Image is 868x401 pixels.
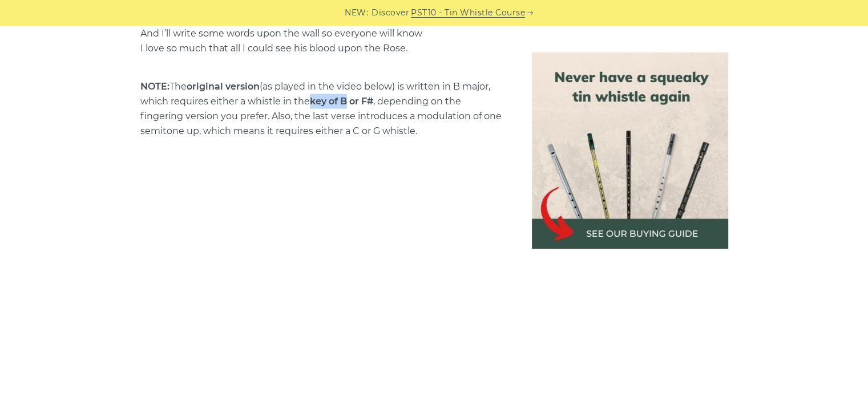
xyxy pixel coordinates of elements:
strong: key of B or F# [310,96,373,107]
iframe: Grace - The Dubliners & Jim McCann | 40 Years Reunion: Live from The Gaiety (2002) [140,162,504,367]
strong: NOTE: [140,81,169,92]
span: NEW: [345,6,368,19]
span: Discover [372,6,409,19]
strong: original version [187,81,260,92]
img: tin whistle buying guide [532,52,728,249]
p: The (as played in the video below) is written in B major, which requires either a whistle in the ... [140,79,504,139]
a: PST10 - Tin Whistle Course [411,6,525,19]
